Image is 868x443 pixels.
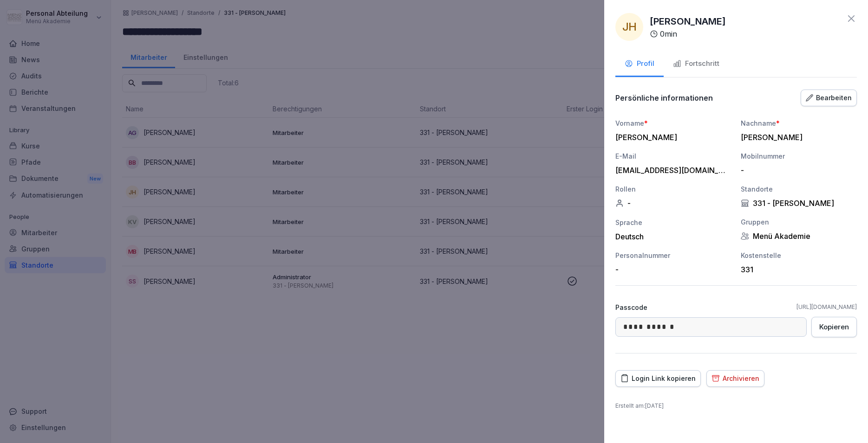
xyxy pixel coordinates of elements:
[741,133,852,142] div: [PERSON_NAME]
[615,402,857,410] p: Erstellt am : [DATE]
[741,265,852,274] div: 331
[615,118,731,128] div: Vorname
[615,232,731,241] div: Deutsch
[615,133,727,142] div: [PERSON_NAME]
[615,93,713,103] p: Persönliche informationen
[664,52,729,77] button: Fortschritt
[615,370,701,387] button: Login Link kopieren
[615,52,664,77] button: Profil
[741,118,857,128] div: Nachname
[741,199,857,208] div: 331 - [PERSON_NAME]
[819,322,849,332] div: Kopieren
[620,373,696,384] div: Login Link kopieren
[650,14,726,28] p: [PERSON_NAME]
[615,184,731,194] div: Rollen
[615,302,647,312] p: Passcode
[801,90,857,106] button: Bearbeiten
[615,199,731,208] div: -
[741,231,857,241] div: Menü Akademie
[615,250,731,260] div: Personalnummer
[625,58,654,69] div: Profil
[615,218,731,227] div: Sprache
[615,166,727,175] div: [EMAIL_ADDRESS][DOMAIN_NAME]
[741,151,857,161] div: Mobilnummer
[741,184,857,194] div: Standorte
[711,373,759,384] div: Archivieren
[811,317,857,337] button: Kopieren
[615,13,643,41] div: JH
[806,93,852,103] div: Bearbeiten
[660,28,677,39] p: 0 min
[741,250,857,260] div: Kostenstelle
[673,58,719,69] div: Fortschritt
[741,217,857,227] div: Gruppen
[615,151,731,161] div: E-Mail
[706,370,764,387] button: Archivieren
[615,265,727,274] div: -
[741,166,852,175] div: -
[796,303,857,311] a: [URL][DOMAIN_NAME]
